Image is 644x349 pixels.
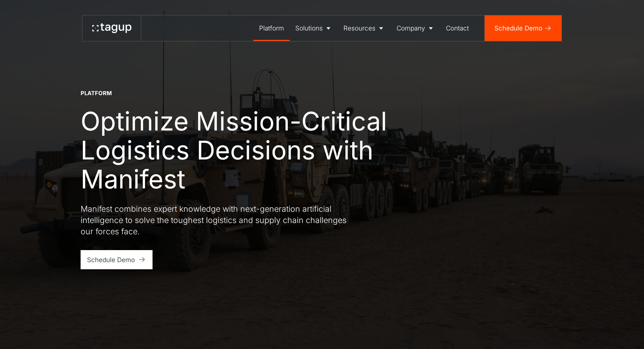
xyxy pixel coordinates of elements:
a: Solutions [290,15,338,41]
div: Contact [446,23,469,33]
p: Manifest combines expert knowledge with next-generation artificial intelligence to solve the toug... [81,203,352,237]
div: Schedule Demo [494,23,542,33]
a: Schedule Demo [485,15,562,41]
a: Contact [441,15,475,41]
a: Company [391,15,441,41]
div: Platform [259,23,284,33]
div: Platform [81,90,112,97]
a: Resources [338,15,391,41]
a: Platform [253,15,290,41]
div: Schedule Demo [87,255,135,265]
div: Company [397,23,425,33]
div: Solutions [295,23,323,33]
div: Resources [343,23,375,33]
h1: Optimize Mission-Critical Logistics Decisions with Manifest [81,107,397,194]
a: Schedule Demo [81,250,153,269]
